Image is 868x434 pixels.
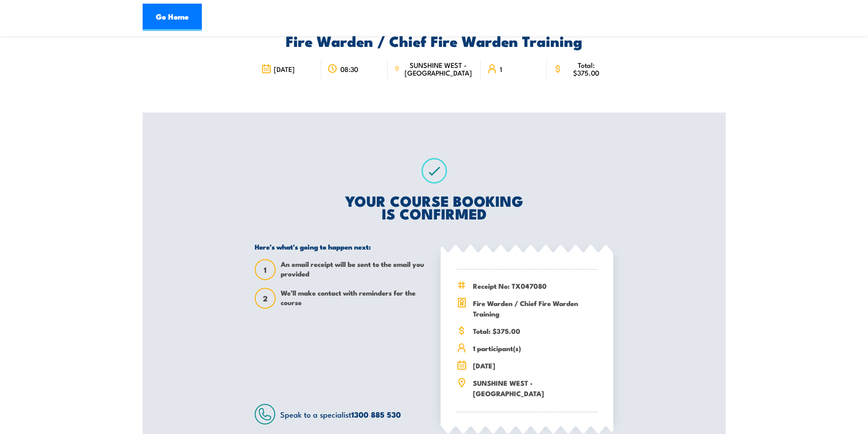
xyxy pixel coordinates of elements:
a: Go Home [143,4,202,31]
span: 2 [256,294,275,303]
span: 1 [500,65,502,73]
span: We’ll make contact with reminders for the course [281,288,427,309]
span: [DATE] [274,65,295,73]
span: [DATE] [473,360,597,371]
a: 1300 885 530 [351,408,401,420]
span: Total: $375.00 [565,61,607,77]
h5: Here’s what’s going to happen next: [255,242,427,251]
span: 1 [256,265,275,275]
span: An email receipt will be sent to the email you provided [281,259,427,280]
span: Speak to a specialist [280,408,401,420]
h2: YOUR COURSE BOOKING IS CONFIRMED [255,194,613,220]
span: 08:30 [340,65,358,73]
span: SUNSHINE WEST - [GEOGRAPHIC_DATA] [473,378,597,398]
span: Total: $375.00 [473,326,597,336]
span: Fire Warden / Chief Fire Warden Training [473,298,597,319]
span: SUNSHINE WEST - [GEOGRAPHIC_DATA] [402,61,474,77]
h2: Fire Warden / Chief Fire Warden Training [255,34,613,47]
span: 1 participant(s) [473,343,597,353]
span: Receipt No: TX047080 [473,281,597,291]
